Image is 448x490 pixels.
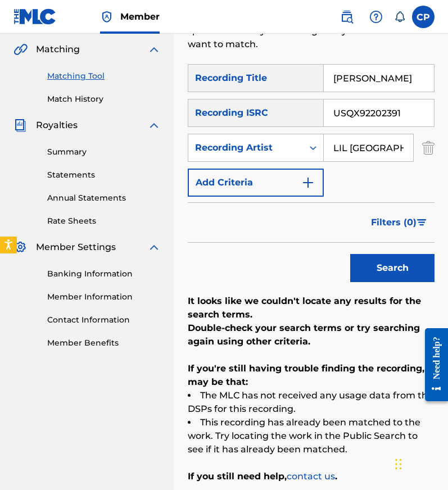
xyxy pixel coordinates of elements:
[147,43,161,56] img: expand
[188,470,435,483] p: If you still need help, .
[287,471,335,482] a: contact us
[188,294,435,321] p: It looks like we couldn't locate any results for the search terms.
[13,241,27,254] img: Member Settings
[47,291,161,303] a: Member Information
[422,134,435,162] img: Delete Criterion
[47,314,161,326] a: Contact Information
[412,6,435,28] div: User Menu
[120,10,160,23] span: Member
[13,119,27,132] img: Royalties
[47,192,161,204] a: Annual Statements
[47,93,161,105] a: Match History
[13,43,28,56] img: Matching
[47,169,161,181] a: Statements
[188,362,435,389] p: If you're still having trouble finding the recording, it may be that:
[371,216,417,229] span: Filters ( 0 )
[195,141,296,155] div: Recording Artist
[36,241,116,254] span: Member Settings
[100,10,114,24] img: Top Rightsholder
[147,241,161,254] img: expand
[188,321,435,348] p: Double-check your search terms or try searching again using other criteria.
[47,337,161,349] a: Member Benefits
[47,215,161,227] a: Rate Sheets
[188,64,435,288] form: Search Form
[395,447,402,481] div: Drag
[340,10,354,24] img: search
[336,6,358,28] a: Public Search
[188,389,435,416] li: The MLC has not received any usage data from the DSPs for this recording.
[301,176,315,189] img: 9d2ae6d4665cec9f34b9.svg
[365,6,387,28] div: Help
[47,268,161,280] a: Banking Information
[369,10,383,24] img: help
[13,8,57,25] img: MLC Logo
[47,70,161,82] a: Matching Tool
[147,119,161,132] img: expand
[417,319,448,410] iframe: Resource Center
[417,219,427,226] img: filter
[392,436,448,490] iframe: Chat Widget
[394,11,405,22] div: Notifications
[364,208,435,237] button: Filters (0)
[188,416,435,456] li: This recording has already been matched to the work. Try locating the work in the Public Search t...
[188,169,324,197] button: Add Criteria
[47,146,161,158] a: Summary
[36,43,80,56] span: Matching
[36,119,78,132] span: Royalties
[350,254,435,282] button: Search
